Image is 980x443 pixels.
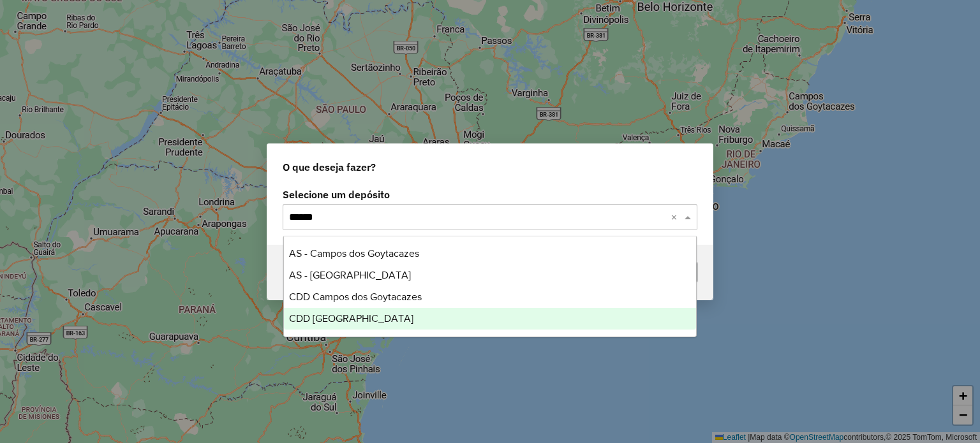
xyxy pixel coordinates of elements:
ng-dropdown-panel: Options list [283,236,697,337]
span: O que deseja fazer? [283,159,376,175]
label: Selecione um depósito [283,187,697,202]
span: AS - Campos dos Goytacazes [289,248,419,259]
span: AS - [GEOGRAPHIC_DATA] [289,270,411,280]
span: CDD Campos dos Goytacazes [289,291,422,302]
span: Clear all [671,209,681,224]
span: CDD [GEOGRAPHIC_DATA] [289,313,413,324]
